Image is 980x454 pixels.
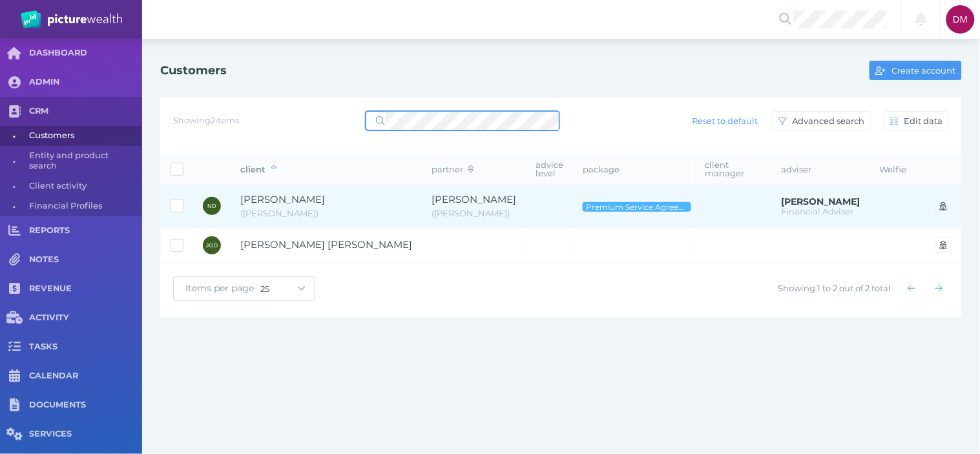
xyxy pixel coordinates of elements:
span: DASHBOARD [29,48,142,59]
span: partner [432,164,474,174]
span: Financial Profiles [29,196,138,216]
div: Dee Molloy [946,5,975,34]
div: Jason Graham Dipple [203,236,221,254]
button: Advanced search [772,111,871,130]
span: Client activity [29,176,138,196]
span: ACTIVITY [29,313,142,324]
h1: Customers [160,63,227,77]
span: Showing 1 to 2 out of 2 total [778,283,891,293]
span: Entity and product search [29,146,138,176]
span: DOCUMENTS [29,400,142,411]
span: REVENUE [29,284,142,294]
span: Items per page [174,282,260,294]
div: Nicholas Dipple [203,197,221,215]
th: package [573,154,696,185]
span: JGD [206,242,218,249]
span: CRM [29,106,142,117]
th: client manager [696,154,771,185]
span: NOTES [29,254,142,265]
img: PW [21,10,122,28]
button: Edit data [884,111,949,130]
span: Nicholas Dipple [240,193,325,205]
button: Open user's account in Portal [935,198,952,214]
span: Christine [432,208,510,218]
span: Peter McDonald [781,196,860,207]
button: Show next page [930,279,949,298]
span: Premium Service Agreement - Ongoing [585,202,689,212]
th: advice level [526,154,573,185]
button: Open user's account in Portal [935,237,952,253]
button: Show previous page [902,279,922,298]
span: Advanced search [789,116,870,126]
span: Financial Adviser [781,206,853,216]
span: CALENDAR [29,371,142,382]
span: Nick [240,208,318,218]
button: Create account [870,61,962,80]
span: SERVICES [29,429,142,440]
span: Edit data [901,116,948,126]
span: TASKS [29,342,142,353]
span: Christine Dipple [432,193,516,205]
span: Reset to default [687,116,764,126]
span: Jason Graham Dipple [240,238,412,251]
span: REPORTS [29,225,142,236]
span: Showing 2 items [173,115,239,125]
span: ADMIN [29,77,142,88]
th: Welfie [870,154,919,185]
button: Reset to default [686,111,764,130]
span: client [240,164,276,174]
span: DM [954,14,968,25]
span: Customers [29,126,138,146]
span: Create account [889,65,961,76]
th: adviser [771,154,870,185]
span: ND [207,203,216,209]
